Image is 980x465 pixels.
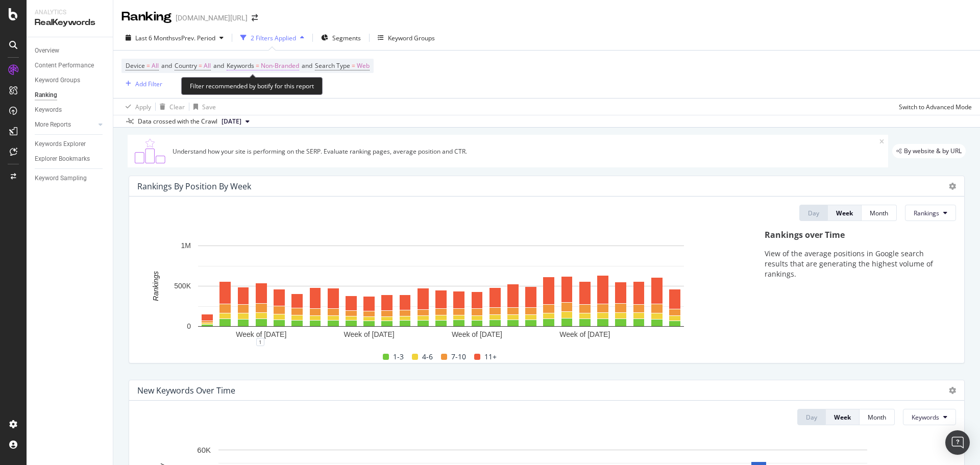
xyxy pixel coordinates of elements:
[765,249,946,279] p: View of the average positions in Google search results that are generating the highest volume of ...
[870,209,888,217] div: Month
[799,205,828,221] button: Day
[135,34,175,42] span: Last 6 Months
[352,61,355,70] span: =
[135,103,151,111] div: Apply
[121,78,162,90] button: Add Filter
[35,139,86,150] div: Keywords Explorer
[35,17,105,29] div: RealKeywords
[135,80,162,88] div: Add Filter
[826,409,860,425] button: Week
[808,209,819,217] div: Day
[121,30,228,46] button: Last 6 MonthsvsPrev. Period
[187,323,191,331] text: 0
[252,14,258,21] div: arrow-right-arrow-left
[236,330,286,338] text: Week of [DATE]
[138,117,217,126] div: Data crossed with the Crawl
[945,430,970,455] div: Open Intercom Messenger
[152,59,159,73] span: All
[174,282,191,290] text: 500K
[35,60,94,71] div: Content Performance
[834,413,851,422] div: Week
[357,59,370,73] span: Web
[452,330,502,338] text: Week of [DATE]
[899,103,972,111] div: Switch to Advanced Mode
[35,105,106,115] a: Keywords
[137,181,251,191] div: Rankings By Position By Week
[35,154,106,164] a: Explorer Bookmarks
[173,147,879,156] div: Understand how your site is performing on the SERP. Evaluate ranking pages, average position and ...
[35,90,57,101] div: Ranking
[35,90,106,101] a: Ranking
[161,61,172,70] span: and
[35,173,87,184] div: Keyword Sampling
[393,351,404,363] span: 1-3
[35,45,106,56] a: Overview
[137,240,745,342] svg: A chart.
[332,34,361,42] span: Segments
[261,59,299,73] span: Non-Branded
[35,75,80,86] div: Keyword Groups
[213,61,224,70] span: and
[217,115,254,128] button: [DATE]
[860,409,895,425] button: Month
[202,103,216,111] div: Save
[559,330,610,338] text: Week of [DATE]
[302,61,312,70] span: and
[315,61,350,70] span: Search Type
[451,351,466,363] span: 7-10
[317,30,365,46] button: Segments
[146,61,150,70] span: =
[914,209,939,217] span: Rankings
[422,351,433,363] span: 4-6
[121,8,171,26] div: Ranking
[905,205,956,221] button: Rankings
[35,139,106,150] a: Keywords Explorer
[35,154,90,164] div: Explorer Bookmarks
[912,413,939,422] span: Keywords
[35,119,71,130] div: More Reports
[222,117,241,126] span: 2025 Aug. 15th
[256,338,264,346] div: 1
[169,103,185,111] div: Clear
[204,59,211,73] span: All
[132,139,168,163] img: C0S+odjvPe+dCwPhcw0W2jU4KOcefU0IcxbkVEfgJ6Ft4vBgsVVQAAAABJRU5ErkJggg==
[251,34,296,42] div: 2 Filters Applied
[35,75,106,86] a: Keyword Groups
[828,205,862,221] button: Week
[765,229,946,241] div: Rankings over Time
[126,61,145,70] span: Device
[374,30,439,46] button: Keyword Groups
[181,77,323,95] div: Filter recommended by botify for this report
[892,144,966,158] div: legacy label
[227,61,254,70] span: Keywords
[175,34,215,42] span: vs Prev. Period
[236,30,308,46] button: 2 Filters Applied
[35,173,106,184] a: Keyword Sampling
[256,61,259,70] span: =
[895,99,972,115] button: Switch to Advanced Mode
[904,148,962,154] span: By website & by URL
[35,8,105,17] div: Analytics
[137,385,235,396] div: New Keywords Over Time
[797,409,826,425] button: Day
[35,60,106,71] a: Content Performance
[156,99,185,115] button: Clear
[189,99,216,115] button: Save
[806,413,817,422] div: Day
[903,409,956,425] button: Keywords
[35,119,95,130] a: More Reports
[836,209,853,217] div: Week
[35,45,59,56] div: Overview
[152,272,160,301] text: Rankings
[175,61,197,70] span: Country
[197,446,211,454] text: 60K
[181,242,191,250] text: 1M
[484,351,497,363] span: 11+
[176,13,248,23] div: [DOMAIN_NAME][URL]
[35,105,62,115] div: Keywords
[388,34,435,42] div: Keyword Groups
[199,61,202,70] span: =
[868,413,886,422] div: Month
[121,99,151,115] button: Apply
